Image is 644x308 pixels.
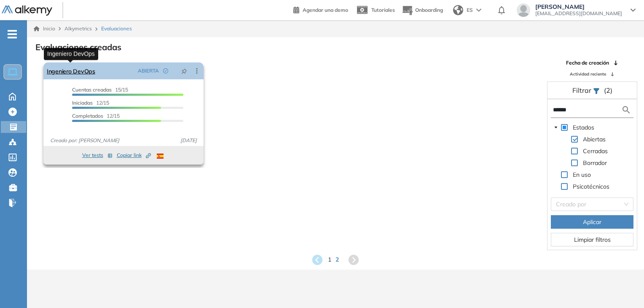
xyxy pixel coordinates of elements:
[551,215,633,229] button: Aplicar
[573,183,609,190] span: Psicotécnicos
[157,154,164,159] img: ESP
[566,59,609,67] span: Fecha de creación
[101,25,132,32] span: Evaluaciones
[303,7,348,13] span: Agendar una demo
[181,68,187,74] span: pushpin
[583,135,606,143] span: Abiertas
[570,71,606,77] span: Actividad reciente
[415,7,443,13] span: Onboarding
[72,86,128,93] span: 15/15
[621,105,631,115] img: search icon
[371,7,395,13] span: Tutoriales
[581,146,609,156] span: Cerradas
[138,67,159,75] span: ABIERTA
[47,137,123,144] span: Creado por: [PERSON_NAME]
[64,25,92,32] span: Alkymetrics
[35,42,121,52] h3: Evaluaciones creadas
[117,151,151,159] span: Copiar link
[82,150,113,160] button: Ver tests
[554,125,558,130] span: caret-down
[581,158,609,168] span: Borrador
[571,170,593,180] span: En uso
[328,255,331,264] span: 1
[34,25,55,32] a: Inicio
[467,6,473,14] span: ES
[177,137,200,144] span: [DATE]
[72,86,112,93] span: Cuentas creadas
[574,235,611,244] span: Limpiar filtros
[476,8,481,12] img: arrow
[8,33,17,35] i: -
[44,48,98,60] div: Ingeniero DevOps
[551,233,633,246] button: Limpiar filtros
[402,1,443,19] button: Onboarding
[573,171,591,178] span: En uso
[571,181,611,192] span: Psicotécnicos
[72,113,103,119] span: Completados
[117,150,151,160] button: Copiar link
[2,5,52,16] img: Logo
[175,64,193,78] button: pushpin
[72,100,109,106] span: 12/15
[72,113,120,119] span: 12/15
[535,10,622,17] span: [EMAIL_ADDRESS][DOMAIN_NAME]
[47,62,95,79] a: Ingeniero DevOps
[604,85,612,95] span: (2)
[72,100,93,106] span: Iniciadas
[583,217,601,227] span: Aplicar
[571,122,596,132] span: Estados
[293,4,348,14] a: Agendar una demo
[581,134,607,144] span: Abiertas
[583,147,608,155] span: Cerradas
[535,3,622,10] span: [PERSON_NAME]
[573,124,594,131] span: Estados
[453,5,463,15] img: world
[163,68,168,73] span: check-circle
[583,159,607,167] span: Borrador
[335,255,339,264] span: 2
[572,86,593,95] span: Filtrar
